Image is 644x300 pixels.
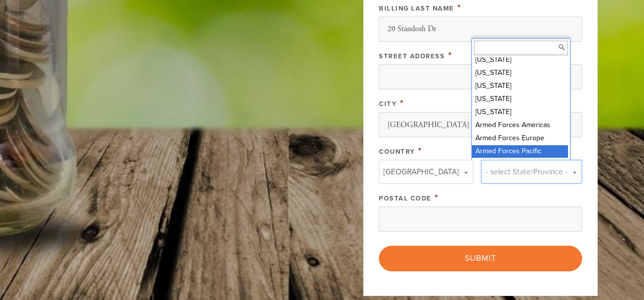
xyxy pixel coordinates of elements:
div: [US_STATE] [472,80,568,93]
div: [US_STATE] [472,93,568,106]
div: Armed Forces Americas [472,119,568,132]
div: [US_STATE] [472,67,568,80]
div: [US_STATE] [472,106,568,119]
div: Armed Forces Pacific [472,145,568,158]
div: Armed Forces Europe [472,132,568,145]
div: [US_STATE] [472,54,568,67]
